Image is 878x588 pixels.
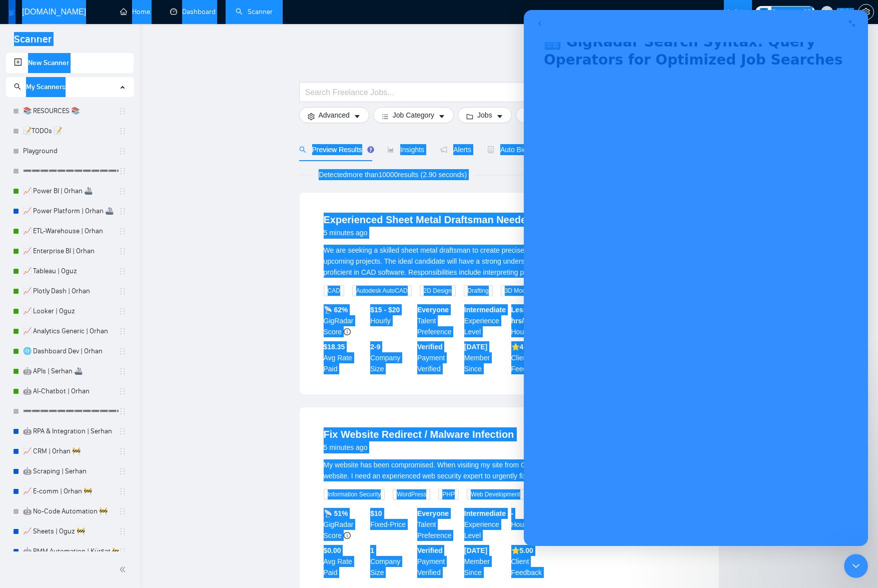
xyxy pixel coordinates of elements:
[368,304,415,337] div: Hourly
[324,429,514,440] a: Fix Website Redirect / Malware Infection
[23,241,119,261] a: 📈 Enterprise BI | Orhan
[511,509,514,517] b: -
[23,401,119,421] a: ➖➖➖➖➖➖➖➖➖➖➖➖➖➖➖➖➖➖➖
[324,214,533,225] a: Experienced Sheet Metal Draftsman Needed
[23,441,119,461] a: 📈 CRM | Orhan 🚧
[119,527,127,535] span: holder
[119,167,127,175] span: holder
[354,113,361,120] span: caret-down
[6,441,134,461] li: 📈 CRM | Orhan 🚧
[324,306,348,314] b: 📡 62%
[6,121,134,141] li: 📝TODOs 📝
[370,546,374,554] b: 1
[23,101,119,121] a: 📚 RESOURCES 📚
[6,481,134,501] li: 📈 E-comm | Orhan 🚧
[308,113,315,120] span: setting
[393,110,434,121] span: Job Category
[516,107,573,123] button: userClientcaret-down
[23,161,119,181] a: ➖➖➖➖➖➖➖➖➖➖➖➖➖➖➖➖➖➖➖
[23,381,119,401] a: 🤖 AI-Chatbot | Orhan
[23,421,119,441] a: 🤖 RPA & Integration | Serhan
[438,489,459,500] span: PHP
[417,343,443,351] b: Verified
[373,107,454,123] button: barsJob Categorycaret-down
[440,146,471,154] span: Alerts
[370,343,380,351] b: 2-9
[26,83,66,91] span: My Scanners
[322,304,369,337] div: GigRadar Score
[417,306,449,314] b: Everyone
[415,545,462,578] div: Payment Verified
[393,489,430,500] span: WordPress
[509,341,556,374] div: Client Feedback
[370,306,400,314] b: $15 - $20
[23,181,119,201] a: 📈 Power BI | Orhan 🚢
[119,187,127,195] span: holder
[509,304,556,337] div: Hourly Load
[6,221,134,241] li: 📈 ETL-Warehouse | Orhan
[6,53,134,73] li: New Scanner
[438,113,445,120] span: caret-down
[324,459,695,481] div: My website has been compromised. When visiting my site from Google search results, it redirects t...
[370,509,382,517] b: $ 10
[324,343,345,351] b: $18.35
[462,508,509,541] div: Experience Level
[324,246,685,276] span: We are seeking a skilled sheet metal draftsman to create precise technical drawings and specifica...
[760,8,768,16] img: upwork-logo.png
[6,261,134,281] li: 📈 Tableau | Oguz
[119,467,127,475] span: holder
[6,341,134,361] li: 🌐 Dashboard Dev | Orhan
[119,564,129,574] span: double-left
[487,146,494,153] span: robot
[366,145,375,154] div: Tooltip anchor
[511,343,533,351] b: ⭐️ 4.92
[6,281,134,301] li: 📈 Plotly Dash | Orhan
[23,221,119,241] a: 📈 ETL-Warehouse | Orhan
[462,341,509,374] div: Member Since
[23,521,119,541] a: 📈 Sheets | Oguz 🚧
[6,541,134,561] li: 🤖 PMM Automation | Kürşat 🚧
[415,341,462,374] div: Payment Verified
[496,113,503,120] span: caret-down
[119,447,127,455] span: holder
[6,201,134,221] li: 📈 Power Platform | Orhan 🚢
[119,347,127,355] span: holder
[511,546,533,554] b: ⭐️ 5.00
[464,306,506,314] b: Intermediate
[464,343,487,351] b: [DATE]
[23,121,119,141] a: 📝TODOs 📝
[23,341,119,361] a: 🌐 Dashboard Dev | Orhan
[119,307,127,315] span: holder
[6,361,134,381] li: 🤖 APIs | Serhan 🚢
[387,146,424,154] span: Insights
[509,545,556,578] div: Client Feedback
[6,101,134,121] li: 📚 RESOURCES 📚
[344,328,351,335] span: info-circle
[487,146,537,154] span: Auto Bidder
[23,321,119,341] a: 📈 Analytics Generic | Orhan
[462,545,509,578] div: Member Since
[803,7,811,18] span: 29
[312,169,474,180] span: Detected more than 10000 results (2.90 seconds)
[119,387,127,395] span: holder
[322,341,369,374] div: Avg Rate Paid
[464,509,506,517] b: Intermediate
[119,107,127,115] span: holder
[368,545,415,578] div: Company Size
[23,501,119,521] a: 🤖 No-Code Automation 🚧
[23,461,119,481] a: 🤖 Scraping | Serhan
[724,8,750,16] span: Updates
[324,245,695,278] div: We are seeking a skilled sheet metal draftsman to create precise technical drawings and specifica...
[236,8,273,16] a: searchScanner
[415,304,462,337] div: Talent Preference
[6,401,134,421] li: ➖➖➖➖➖➖➖➖➖➖➖➖➖➖➖➖➖➖➖
[119,427,127,435] span: holder
[6,301,134,321] li: 📈 Looker | Oguz
[6,32,60,53] span: Scanner
[299,146,306,153] span: search
[462,304,509,337] div: Experience Level
[858,8,874,16] a: setting
[119,327,127,335] span: holder
[23,301,119,321] a: 📈 Looker | Oguz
